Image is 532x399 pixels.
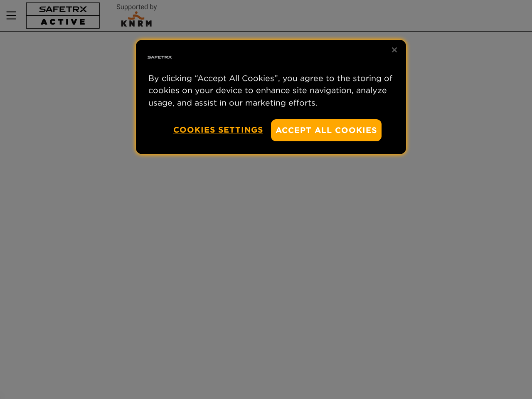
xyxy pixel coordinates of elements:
img: Safe Tracks [146,44,173,71]
p: By clicking “Accept All Cookies”, you agree to the storing of cookies on your device to enhance s... [148,72,394,109]
button: Close [385,41,404,59]
button: Cookies Settings [173,119,263,140]
div: Privacy [136,40,406,154]
button: Accept All Cookies [271,119,382,141]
